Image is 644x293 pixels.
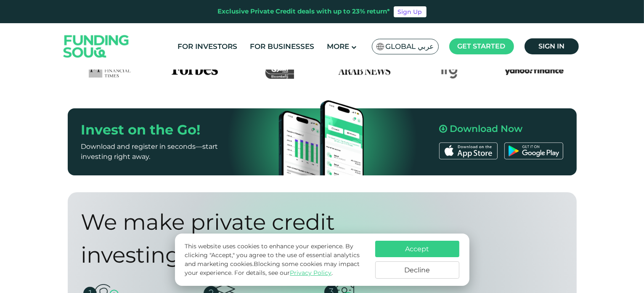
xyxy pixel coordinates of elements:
img: Arab News Logo [335,63,394,79]
span: Invest on the Go! [81,121,201,138]
img: Logo [55,25,138,68]
img: IFG Logo [441,63,458,79]
img: SA Flag [376,43,384,50]
a: Sign in [525,38,579,54]
a: Privacy Policy [290,269,331,277]
span: For details, see our . [234,269,333,277]
img: Asharq Business Logo [265,63,294,79]
a: For Investors [175,40,239,54]
a: Sign Up [394,6,427,17]
span: Get started [458,42,506,50]
div: We make private credit investing [81,206,515,271]
img: Forbes Logo [172,63,218,79]
img: Google Play [504,142,563,159]
span: More [327,42,349,51]
span: Global عربي [386,42,434,51]
span: Blocking some cookies may impact your experience. [185,260,360,277]
button: Decline [375,261,459,279]
img: FTLogo Logo [89,63,131,79]
span: Download Now [450,123,522,134]
img: Yahoo Finance Logo [505,63,564,79]
span: Sign in [538,42,564,50]
button: Accept [375,241,459,257]
img: Mobile App [272,88,373,189]
p: This website uses cookies to enhance your experience. By clicking "Accept," you agree to the use ... [185,242,366,277]
img: App Store [439,142,498,159]
p: Download and register in seconds—start investing right away. [81,141,248,161]
a: For Businesses [248,40,316,54]
div: Exclusive Private Credit deals with up to 23% return* [218,7,390,16]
